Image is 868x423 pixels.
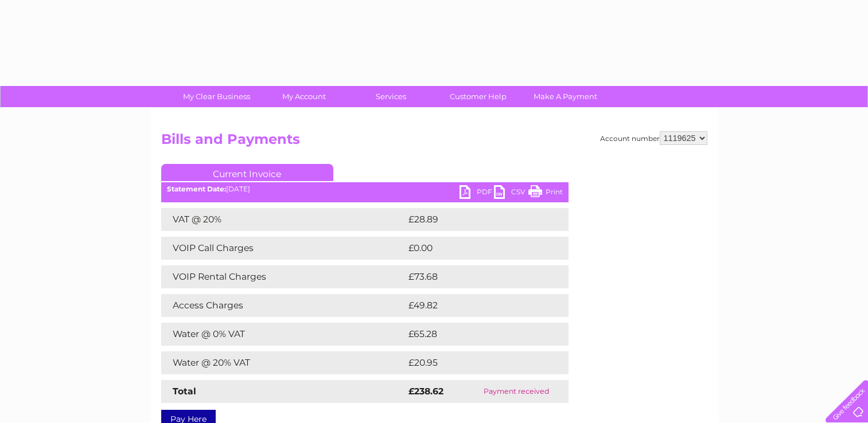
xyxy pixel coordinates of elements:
[406,294,546,317] td: £49.82
[161,323,406,346] td: Water @ 0% VAT
[161,164,333,181] a: Current Invoice
[344,86,438,107] a: Services
[600,131,707,145] div: Account number
[406,208,546,231] td: £28.89
[465,380,569,403] td: Payment received
[169,86,264,107] a: My Clear Business
[161,351,406,374] td: Water @ 20% VAT
[161,237,406,260] td: VOIP Call Charges
[408,386,443,397] strong: £238.62
[161,208,406,231] td: VAT @ 20%
[528,185,563,202] a: Print
[173,386,196,397] strong: Total
[161,131,707,153] h2: Bills and Payments
[494,185,528,202] a: CSV
[161,294,406,317] td: Access Charges
[406,265,546,288] td: £73.68
[161,265,406,288] td: VOIP Rental Charges
[518,86,613,107] a: Make A Payment
[406,237,542,260] td: £0.00
[167,185,226,193] b: Statement Date:
[406,351,546,374] td: £20.95
[256,86,351,107] a: My Account
[431,86,526,107] a: Customer Help
[161,185,569,193] div: [DATE]
[406,323,545,346] td: £65.28
[460,185,494,202] a: PDF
